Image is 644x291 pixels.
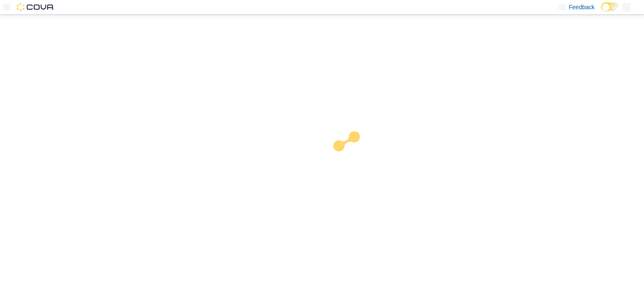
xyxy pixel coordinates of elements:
span: Feedback [569,3,595,11]
input: Dark Mode [601,3,619,11]
span: Dark Mode [601,11,602,12]
img: Cova [17,3,55,11]
img: cova-loader [322,125,385,188]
